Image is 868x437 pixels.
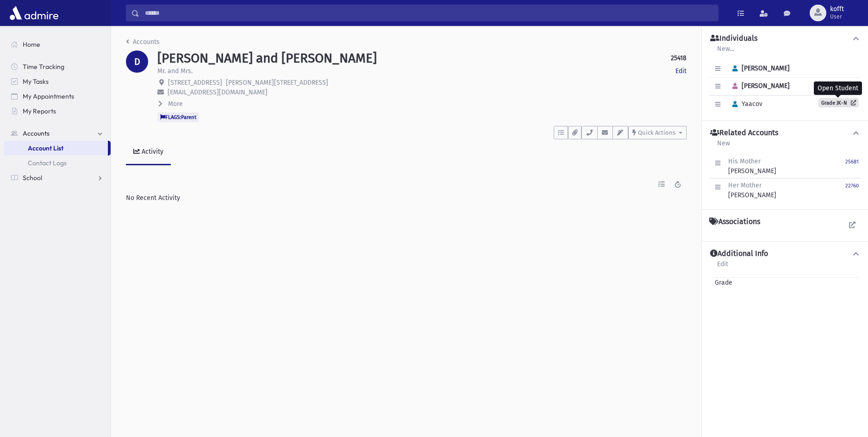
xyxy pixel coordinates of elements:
span: Her Mother [728,181,762,189]
a: New [717,138,731,155]
a: My Tasks [4,74,111,89]
span: Time Tracking [23,62,64,71]
h4: Additional Info [710,249,768,259]
span: [PERSON_NAME] [728,82,790,90]
a: Edit [675,66,687,76]
span: FLAGS:Parent [157,112,199,122]
button: Individuals [709,34,861,44]
nav: breadcrumb [126,37,160,50]
div: [PERSON_NAME] [728,156,776,176]
span: [PERSON_NAME][STREET_ADDRESS] [226,79,328,87]
span: Grade [711,278,732,287]
span: Accounts [23,129,50,137]
span: [STREET_ADDRESS] [168,79,222,87]
a: School [4,170,111,185]
a: 25681 [845,156,859,176]
span: Yaacov [728,100,762,108]
h4: Individuals [710,34,757,44]
span: Home [23,40,40,49]
p: Mr. and Mrs. [157,66,193,76]
img: AdmirePro [7,4,61,22]
div: Activity [140,148,163,156]
h4: Associations [709,217,760,226]
a: My Appointments [4,89,111,104]
button: Quick Actions [628,126,687,139]
button: Additional Info [709,249,861,259]
span: His Mother [728,157,761,165]
button: More [157,99,184,109]
a: Activity [126,139,171,165]
span: [EMAIL_ADDRESS][DOMAIN_NAME] [168,88,268,96]
div: D [126,50,148,73]
small: 22760 [845,183,859,189]
a: Contact Logs [4,156,111,170]
input: Search [139,5,718,21]
a: Edit [717,259,729,275]
span: School [23,174,42,182]
span: My Reports [23,107,56,115]
a: Grade JK-N [818,98,859,107]
div: [PERSON_NAME] [728,181,776,200]
a: Account List [4,141,108,156]
span: My Tasks [23,77,49,86]
div: Open Student [814,81,862,95]
span: [PERSON_NAME] [728,64,790,72]
a: Accounts [126,38,160,46]
a: 22760 [845,181,859,200]
small: 25681 [845,159,859,165]
span: Account List [28,144,63,152]
span: No Recent Activity [126,194,180,202]
a: My Reports [4,104,111,119]
span: My Appointments [23,92,74,100]
span: More [168,100,183,108]
a: Home [4,37,111,52]
a: Time Tracking [4,59,111,74]
h1: [PERSON_NAME] and [PERSON_NAME] [157,50,377,66]
span: Contact Logs [28,159,67,167]
span: kofft [830,6,844,13]
button: Related Accounts [709,128,861,138]
strong: 25418 [671,53,687,63]
span: Quick Actions [638,129,675,136]
span: User [830,13,844,20]
a: Accounts [4,126,111,141]
a: New... [717,44,735,60]
h4: Related Accounts [710,128,778,138]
